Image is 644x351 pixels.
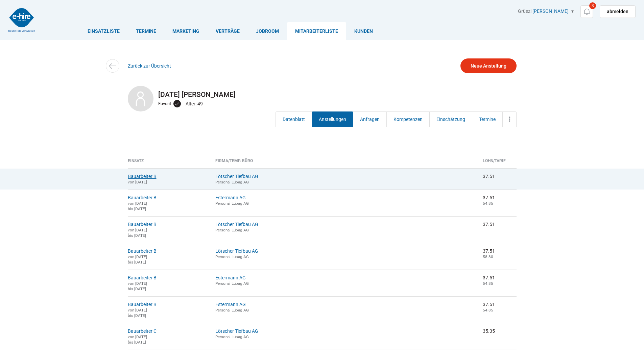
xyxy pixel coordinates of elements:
small: von [DATE] bis [DATE] [128,334,147,345]
a: Datenblatt [276,111,312,127]
img: logo2.png [8,8,35,32]
nobr: 37.51 [483,248,495,254]
small: von [DATE] bis [DATE] [128,281,147,291]
small: 54.85 [483,201,493,206]
nobr: 37.51 [483,174,495,179]
a: Bauarbeiter B [128,174,157,179]
small: Personal Lubag AG [215,308,249,312]
a: Lötscher Tiefbau AG [215,328,258,334]
a: Zurück zur Übersicht [128,63,171,69]
a: Bauarbeiter B [128,248,157,254]
img: icon-notification.svg [582,7,591,16]
div: Alter: 49 [186,99,205,108]
th: Firma/Temp. Büro [210,158,478,168]
span: 3 [589,2,596,9]
a: Bauarbeiter B [128,195,157,200]
img: icon-arrow-left.svg [108,61,117,71]
nobr: 35.35 [483,328,495,334]
a: Einschätzung [429,111,472,127]
a: Kompetenzen [386,111,430,127]
small: von [DATE] bis [DATE] [128,228,147,238]
th: Einsatz [128,158,210,168]
a: Anfragen [353,111,387,127]
small: 58.80 [483,254,493,259]
a: Anstellungen [312,111,353,127]
a: Bauarbeiter C [128,328,157,334]
a: Termine [472,111,503,127]
small: Personal Lubag AG [215,254,249,259]
a: Marketing [164,22,208,40]
div: Grüezi [518,8,636,18]
small: 54.85 [483,308,493,312]
small: Personal Lubag AG [215,334,249,339]
th: Lohn/Tarif [478,158,517,168]
small: Personal Lubag AG [215,201,249,206]
a: Estermann AG [215,302,246,307]
small: Personal Lubag AG [215,180,249,184]
a: Mitarbeiterliste [287,22,346,40]
a: [PERSON_NAME] [532,8,569,14]
a: Bauarbeiter B [128,302,157,307]
h2: [DATE] [PERSON_NAME] [128,91,517,99]
a: Termine [128,22,164,40]
a: abmelden [600,5,636,18]
a: Lötscher Tiefbau AG [215,222,258,227]
small: von [DATE] bis [DATE] [128,308,147,318]
small: von [DATE] [128,180,147,184]
a: Lötscher Tiefbau AG [215,174,258,179]
a: Bauarbeiter B [128,275,157,280]
a: Estermann AG [215,195,246,200]
small: Personal Lubag AG [215,281,249,286]
a: Kunden [346,22,381,40]
small: 54.85 [483,281,493,286]
nobr: 37.51 [483,222,495,227]
nobr: 37.51 [483,275,495,280]
small: von [DATE] bis [DATE] [128,201,147,211]
a: Einsatzliste [79,22,128,40]
a: Neue Anstellung [460,58,517,73]
nobr: 37.51 [483,302,495,307]
a: Bauarbeiter B [128,222,157,227]
a: Jobroom [248,22,287,40]
small: Personal Lubag AG [215,228,249,232]
a: Lötscher Tiefbau AG [215,248,258,254]
nobr: 37.51 [483,195,495,200]
small: von [DATE] bis [DATE] [128,254,147,265]
a: Estermann AG [215,275,246,280]
a: Verträge [208,22,248,40]
a: 3 [580,5,593,18]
